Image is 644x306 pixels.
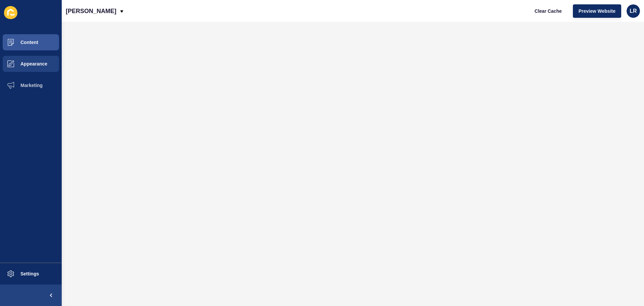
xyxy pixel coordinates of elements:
button: Clear Cache [529,4,568,18]
span: Preview Website [579,8,615,14]
button: Preview Website [573,4,621,18]
span: LR [630,8,637,14]
span: Clear Cache [535,8,562,14]
p: [PERSON_NAME] [66,3,116,19]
